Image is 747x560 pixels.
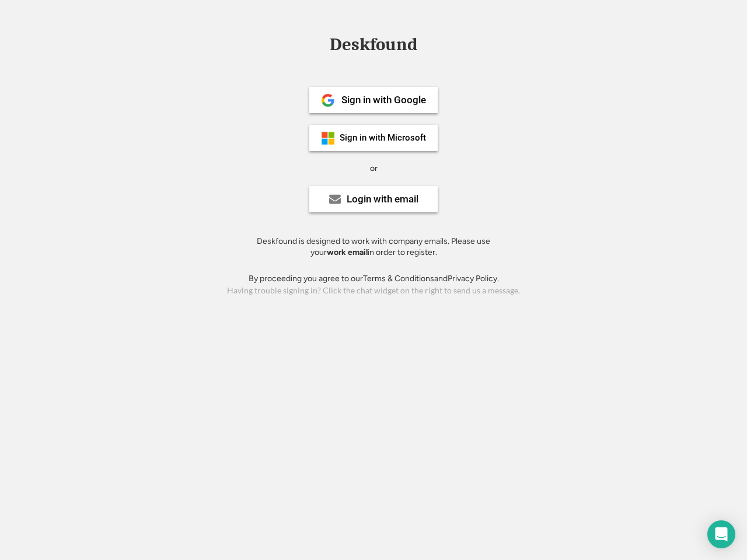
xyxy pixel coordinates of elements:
div: Login with email [347,194,418,204]
div: or [370,163,378,174]
a: Terms & Conditions [363,274,434,283]
img: 1024px-Google__G__Logo.svg.png [321,93,335,107]
div: Sign in with Microsoft [340,134,426,142]
a: Privacy Policy. [448,274,499,283]
div: Sign in with Google [341,95,426,105]
div: By proceeding you agree to our and [249,273,499,285]
div: Deskfound [324,36,423,54]
img: ms-symbollockup_mssymbol_19.png [321,131,335,145]
div: Open Intercom Messenger [707,520,735,548]
strong: work email [327,247,368,257]
div: Deskfound is designed to work with company emails. Please use your in order to register. [242,236,505,258]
